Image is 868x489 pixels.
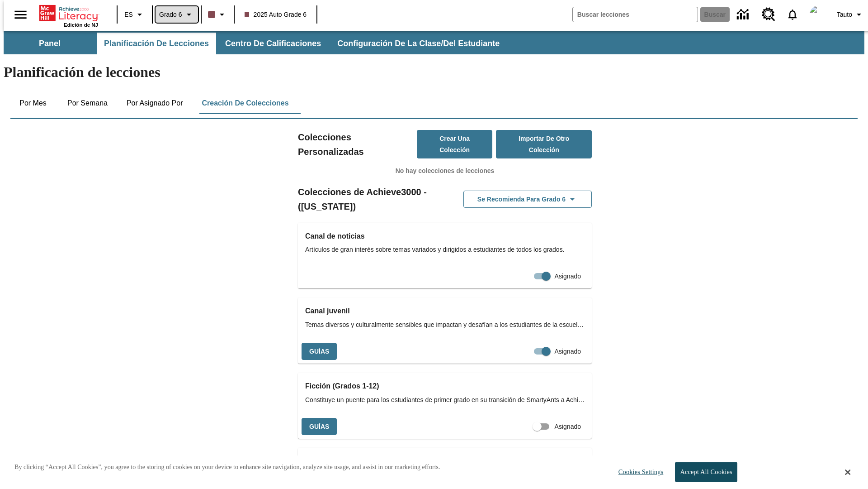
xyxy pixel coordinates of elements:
[159,10,182,19] span: Grado 6
[225,38,321,49] span: Centro de calificaciones
[781,3,804,26] a: Notificaciones
[555,347,581,356] span: Asignado
[610,463,667,481] button: Cookies Settings
[14,463,440,472] p: By clicking “Accept All Cookies”, you agree to the storing of cookies on your device to enhance s...
[4,33,508,54] div: Subbarra de navegación
[845,468,850,476] button: Close
[810,5,828,24] img: Avatar
[204,6,231,23] button: El color de la clase es café oscuro. Cambiar el color de la clase.
[218,33,328,54] button: Centro de calificaciones
[124,10,133,19] span: ES
[298,166,592,176] p: No hay colecciones de lecciones
[330,33,507,54] button: Configuración de la clase/del estudiante
[417,130,493,158] button: Crear una colección
[555,422,581,431] span: Asignado
[10,92,56,114] button: Por mes
[4,64,864,81] h1: Planificación de lecciones
[4,31,864,54] div: Subbarra de navegación
[305,395,585,405] span: Constituye un puente para los estudiantes de primer grado en su transición de SmartyAnts a Achiev...
[39,3,98,28] div: Portada
[245,10,307,19] span: 2025 Auto Grade 6
[555,272,581,281] span: Asignado
[119,92,190,114] button: Por asignado por
[5,33,95,54] button: Panel
[298,185,445,214] h2: Colecciones de Achieve3000 - ([US_STATE])
[39,4,98,22] a: Portada
[305,245,585,254] span: Artículos de gran interés sobre temas variados y dirigidos a estudiantes de todos los grados.
[194,92,296,114] button: Creación de colecciones
[104,38,209,49] span: Planificación de lecciones
[833,6,868,23] button: Perfil/Configuración
[337,38,500,49] span: Configuración de la clase/del estudiante
[305,320,585,330] span: Temas diversos y culturalmente sensibles que impactan y desafían a los estudiantes de la escuela ...
[675,462,737,482] button: Accept All Cookies
[305,305,585,317] h3: Canal juvenil
[156,6,198,23] button: Grado: Grado 6, Elige un grado
[97,33,216,54] button: Planificación de lecciones
[305,380,585,393] h3: Ficción (Grados 1-12)
[573,7,698,22] input: Buscar campo
[7,1,34,28] button: Abrir el menú lateral
[64,22,98,28] span: Edición de NJ
[305,230,585,243] h3: Canal de noticias
[496,130,592,158] button: Importar de otro Colección
[302,343,337,360] button: Guías
[804,3,833,26] button: Escoja un nuevo avatar
[756,2,781,27] a: Centro de recursos, Se abrirá en una pestaña nueva.
[731,2,756,27] a: Centro de información
[463,191,592,208] button: Se recomienda para Grado 6
[837,10,852,19] span: Tauto
[305,455,585,468] h3: ¡Ponte en onda!
[302,418,337,436] button: Guías
[39,38,61,49] span: Panel
[120,6,149,23] button: Lenguaje: ES, Selecciona un idioma
[298,130,417,159] h2: Colecciones Personalizadas
[60,92,115,114] button: Por semana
